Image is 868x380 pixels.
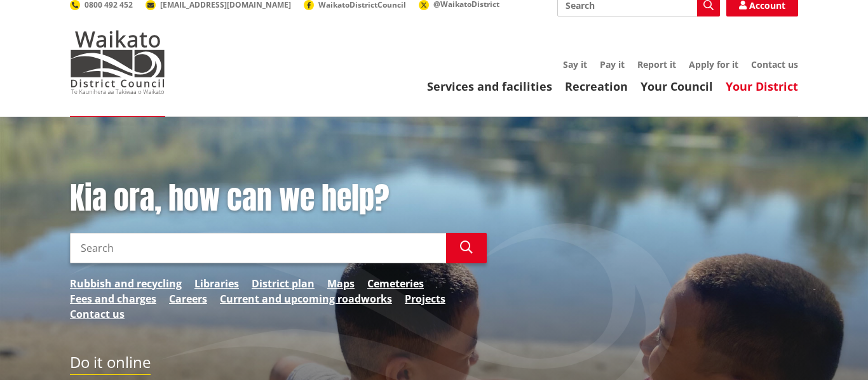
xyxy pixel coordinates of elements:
a: District plan [252,276,315,291]
a: Fees and charges [70,291,156,306]
a: Recreation [565,79,628,94]
a: Apply for it [689,58,738,70]
a: Services and facilities [427,79,552,94]
iframe: Messenger Launcher [810,327,855,372]
a: Projects [405,291,445,306]
a: Contact us [70,306,125,322]
a: Cemeteries [367,276,424,291]
a: Contact us [751,58,798,70]
input: Search input [70,233,446,263]
a: Current and upcoming roadworks [220,291,392,306]
a: Your District [726,79,798,94]
a: Say it [563,58,587,70]
a: Rubbish and recycling [70,276,182,291]
a: Careers [169,291,207,306]
a: Report it [637,58,676,70]
img: Waikato District Council - Te Kaunihera aa Takiwaa o Waikato [70,30,165,94]
a: Maps [327,276,355,291]
h2: Do it online [70,353,151,376]
a: Your Council [641,79,713,94]
h1: Kia ora, how can we help? [70,180,487,217]
a: Pay it [600,58,625,70]
a: Libraries [194,276,239,291]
